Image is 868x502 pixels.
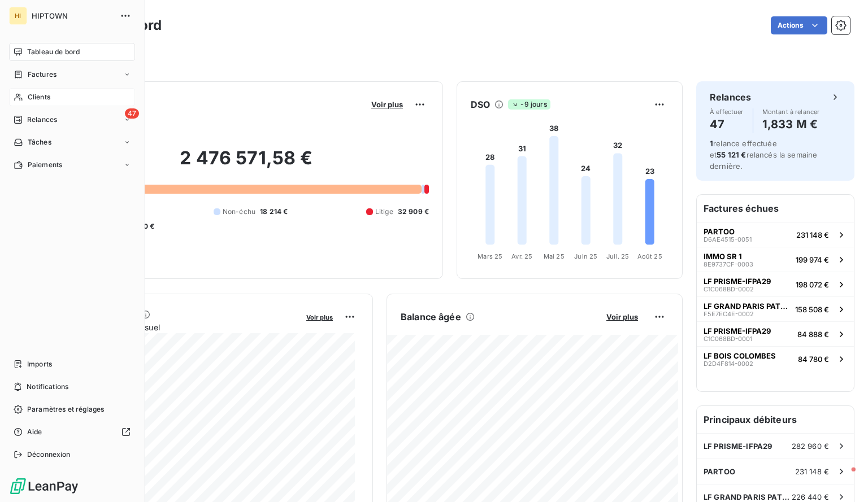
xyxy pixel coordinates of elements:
span: 226 440 € [792,492,829,501]
span: 55 121 € [717,150,746,159]
span: LF GRAND PARIS PATRIMOINE - IFPA28 [704,302,791,311]
tspan: Mars 25 [478,252,502,260]
span: LF PRISME-IFPA29 [704,442,772,451]
span: Clients [28,92,50,102]
span: 158 508 € [795,305,829,314]
span: Factures [28,69,57,80]
span: 18 214 € [260,207,288,217]
h6: Balance âgée [401,310,461,324]
span: Aide [27,427,42,437]
h4: 47 [710,115,744,133]
iframe: Intercom live chat [830,464,857,491]
span: PARTOO [704,467,735,476]
span: 231 148 € [795,467,829,476]
tspan: Mai 25 [544,252,565,260]
tspan: Avr. 25 [511,252,532,260]
a: Clients [9,88,135,106]
span: LF PRISME-IFPA29 [704,277,771,286]
span: Montant à relancer [762,108,820,115]
span: 84 780 € [798,355,829,364]
a: Paiements [9,156,135,174]
span: C1C068BD-0002 [704,286,754,293]
span: Paramètres et réglages [27,404,104,414]
span: Litige [375,207,393,217]
span: LF PRISME-IFPA29 [704,326,771,335]
span: 47 [125,108,139,119]
span: D2D4F814-0002 [704,360,753,367]
span: 231 148 € [796,230,829,239]
span: Voir plus [606,312,638,321]
span: 1 [710,139,713,148]
span: LF GRAND PARIS PATRIMOINE - IFPA28 [704,492,792,501]
span: HIPTOWN [32,11,113,20]
button: LF GRAND PARIS PATRIMOINE - IFPA28F5E7EC4E-0002158 508 € [697,296,854,321]
div: HI [9,7,27,25]
span: 84 888 € [797,330,829,339]
span: Imports [27,359,52,369]
span: 32 909 € [398,207,429,217]
span: C1C068BD-0001 [704,335,752,342]
span: D6AE4515-0051 [704,236,752,243]
span: Déconnexion [27,449,71,460]
a: Aide [9,423,135,441]
button: PARTOOD6AE4515-0051231 148 € [697,222,854,247]
button: LF BOIS COLOMBESD2D4F814-000284 780 € [697,346,854,371]
h6: DSO [471,98,490,111]
h2: 2 476 571,58 € [64,147,429,181]
button: LF PRISME-IFPA29C1C068BD-000184 888 € [697,321,854,346]
tspan: Août 25 [637,252,662,260]
button: Actions [771,16,827,34]
span: 282 960 € [792,442,829,451]
tspan: Juil. 25 [606,252,629,260]
button: Voir plus [303,312,336,322]
a: Factures [9,66,135,84]
button: Voir plus [368,99,406,110]
span: PARTOO [704,227,735,236]
h6: Factures échues [697,195,854,222]
h6: Principaux débiteurs [697,406,854,433]
span: LF BOIS COLOMBES [704,351,776,360]
a: Paramètres et réglages [9,400,135,418]
span: F5E7EC4E-0002 [704,311,754,317]
button: LF PRISME-IFPA29C1C068BD-0002198 072 € [697,272,854,296]
h4: 1,833 M € [762,115,820,133]
span: Tâches [28,137,51,147]
span: Voir plus [306,313,333,321]
span: 198 072 € [796,280,829,289]
span: Chiffre d'affaires mensuel [64,321,298,333]
span: 199 974 € [796,255,829,264]
span: Tableau de bord [27,47,80,57]
span: À effectuer [710,108,744,115]
span: Relances [27,115,57,125]
a: 47Relances [9,111,135,129]
span: Voir plus [371,100,403,109]
tspan: Juin 25 [574,252,597,260]
span: -9 jours [508,99,550,110]
span: relance effectuée et relancés la semaine dernière. [710,139,817,171]
h6: Relances [710,90,751,104]
a: Imports [9,355,135,373]
span: 8E9737CF-0003 [704,261,753,268]
span: Non-échu [223,207,255,217]
img: Logo LeanPay [9,477,79,495]
button: IMMO SR 18E9737CF-0003199 974 € [697,247,854,272]
span: Notifications [27,382,68,392]
a: Tableau de bord [9,43,135,61]
span: IMMO SR 1 [704,252,742,261]
span: Paiements [28,160,62,170]
button: Voir plus [603,312,641,322]
a: Tâches [9,133,135,151]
